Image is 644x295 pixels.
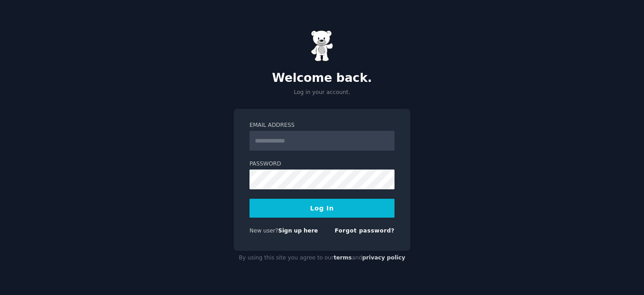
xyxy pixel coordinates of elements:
[234,251,410,265] div: By using this site you agree to our and
[334,255,352,261] a: terms
[335,228,395,234] a: Forgot password?
[249,228,278,234] span: New user?
[311,30,333,62] img: Gummy Bear
[278,228,318,234] a: Sign up here
[249,199,395,218] button: Log In
[249,160,395,168] label: Password
[234,89,410,97] p: Log in your account.
[362,255,405,261] a: privacy policy
[249,121,395,130] label: Email Address
[234,71,410,85] h2: Welcome back.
